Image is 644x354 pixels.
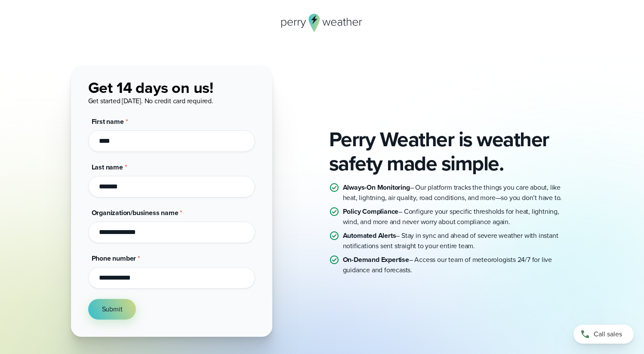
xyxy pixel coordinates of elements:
a: Call sales [573,325,634,344]
span: Get started [DATE]. No credit card required. [88,96,213,106]
span: Phone number [92,253,136,263]
p: – Access our team of meteorologists 24/7 for live guidance and forecasts. [343,255,573,275]
span: Last name [92,162,123,172]
p: – Our platform tracks the things you care about, like heat, lightning, air quality, road conditio... [343,182,573,203]
strong: On-Demand Expertise [343,255,409,265]
p: – Configure your specific thresholds for heat, lightning, wind, and more and never worry about co... [343,206,573,227]
p: – Stay in sync and ahead of severe weather with instant notifications sent straight to your entir... [343,231,573,251]
strong: Automated Alerts [343,231,396,240]
strong: Policy Compliance [343,206,399,216]
strong: Always-On Monitoring [343,182,410,192]
span: Call sales [594,329,622,339]
span: Get 14 days on us! [88,76,213,99]
button: Submit [88,299,136,320]
span: First name [92,117,124,126]
span: Organization/business name [92,208,179,218]
span: Submit [102,304,123,314]
h2: Perry Weather is weather safety made simple. [329,127,573,175]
